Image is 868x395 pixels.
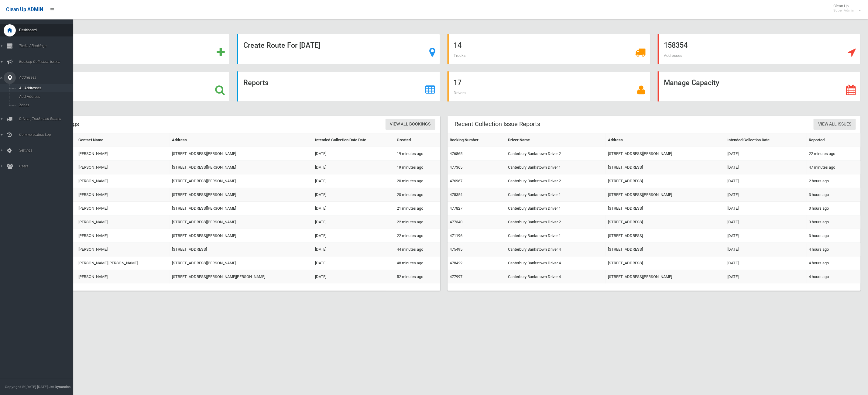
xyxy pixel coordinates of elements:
[76,133,170,147] th: Contact Name
[313,188,395,202] td: [DATE]
[448,133,506,147] th: Booking Number
[807,270,861,284] td: 4 hours ago
[725,229,806,243] td: [DATE]
[506,229,606,243] td: Canterbury Bankstown Driver 1
[394,133,440,147] th: Created
[394,147,440,161] td: 19 minutes ago
[17,28,80,32] span: Dashboard
[170,174,313,188] td: [STREET_ADDRESS][PERSON_NAME]
[237,34,440,64] a: Create Route For [DATE]
[448,34,650,64] a: 14 Trucks
[394,161,440,174] td: 19 minutes ago
[27,71,230,101] a: Search
[807,256,861,270] td: 4 hours ago
[17,117,80,121] span: Drivers, Trucks and Routes
[6,7,43,12] span: Clean Up ADMIN
[170,270,313,284] td: [STREET_ADDRESS][PERSON_NAME][PERSON_NAME]
[76,229,170,243] td: [PERSON_NAME]
[313,133,395,147] th: Intended Collection Date Date
[807,188,861,202] td: 3 hours ago
[313,161,395,174] td: [DATE]
[394,188,440,202] td: 20 minutes ago
[658,34,861,64] a: 158354 Addresses
[450,261,463,265] a: 478422
[807,147,861,161] td: 22 minutes ago
[664,53,683,58] span: Addresses
[17,44,80,48] span: Tasks / Bookings
[725,188,806,202] td: [DATE]
[76,174,170,188] td: [PERSON_NAME]
[807,133,861,147] th: Reported
[725,256,806,270] td: [DATE]
[76,188,170,202] td: [PERSON_NAME]
[17,60,80,64] span: Booking Collection Issues
[76,270,170,284] td: [PERSON_NAME]
[506,202,606,215] td: Canterbury Bankstown Driver 1
[506,243,606,256] td: Canterbury Bankstown Driver 4
[606,161,725,174] td: [STREET_ADDRESS]
[833,8,854,13] small: Super Admin
[394,174,440,188] td: 20 minutes ago
[313,229,395,243] td: [DATE]
[17,164,80,168] span: Users
[830,4,860,13] span: Clean Up
[454,91,466,95] span: Drivers
[807,161,861,174] td: 47 minutes ago
[506,133,606,147] th: Driver Name
[725,133,806,147] th: Intended Collection Date
[170,229,313,243] td: [STREET_ADDRESS][PERSON_NAME]
[170,202,313,215] td: [STREET_ADDRESS][PERSON_NAME]
[606,256,725,270] td: [STREET_ADDRESS]
[506,188,606,202] td: Canterbury Bankstown Driver 1
[170,133,313,147] th: Address
[170,188,313,202] td: [STREET_ADDRESS][PERSON_NAME]
[76,243,170,256] td: [PERSON_NAME]
[506,147,606,161] td: Canterbury Bankstown Driver 2
[17,94,75,99] span: Add Address
[243,78,269,87] strong: Reports
[450,247,463,252] a: 475495
[606,229,725,243] td: [STREET_ADDRESS]
[506,215,606,229] td: Canterbury Bankstown Driver 2
[725,147,806,161] td: [DATE]
[725,161,806,174] td: [DATE]
[454,41,462,50] strong: 14
[725,174,806,188] td: [DATE]
[17,148,80,153] span: Settings
[170,215,313,229] td: [STREET_ADDRESS][PERSON_NAME]
[17,75,80,80] span: Addresses
[243,41,320,50] strong: Create Route For [DATE]
[814,119,856,130] a: View All Issues
[313,270,395,284] td: [DATE]
[76,215,170,229] td: [PERSON_NAME]
[237,71,440,101] a: Reports
[450,274,463,279] a: 477997
[606,188,725,202] td: [STREET_ADDRESS][PERSON_NAME]
[394,215,440,229] td: 22 minutes ago
[658,71,861,101] a: Manage Capacity
[313,147,395,161] td: [DATE]
[450,220,463,224] a: 477340
[386,119,435,130] a: View All Bookings
[49,385,70,389] strong: Jet Dynamics
[450,151,463,156] a: 476865
[394,256,440,270] td: 48 minutes ago
[450,233,463,238] a: 471196
[606,133,725,147] th: Address
[725,202,806,215] td: [DATE]
[313,256,395,270] td: [DATE]
[170,161,313,174] td: [STREET_ADDRESS][PERSON_NAME]
[807,174,861,188] td: 2 hours ago
[664,41,688,50] strong: 158354
[807,243,861,256] td: 4 hours ago
[454,78,462,87] strong: 17
[454,53,466,58] span: Trucks
[5,385,48,389] span: Copyright © [DATE]-[DATE]
[17,86,75,90] span: All Addresses
[394,202,440,215] td: 21 minutes ago
[506,174,606,188] td: Canterbury Bankstown Driver 2
[313,174,395,188] td: [DATE]
[606,243,725,256] td: [STREET_ADDRESS]
[450,192,463,197] a: 478354
[606,270,725,284] td: [STREET_ADDRESS][PERSON_NAME]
